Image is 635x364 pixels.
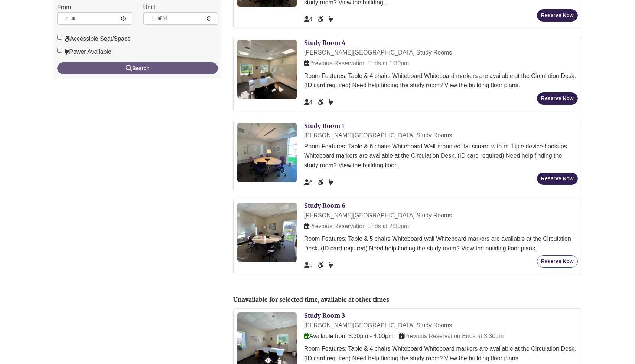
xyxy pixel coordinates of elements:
div: Room Features: Table & 6 chairs Whiteboard Wall-mounted flat screen with multiple device hookups ... [304,142,578,170]
button: Reserve Now [537,173,578,185]
a: Study Room 3 [304,312,345,319]
div: [PERSON_NAME][GEOGRAPHIC_DATA] Study Rooms [304,48,578,58]
div: [PERSON_NAME][GEOGRAPHIC_DATA] Study Rooms [304,131,578,140]
span: Available from 3:30pm - 4:00pm [304,333,393,339]
span: The capacity of this space [304,179,313,186]
img: Study Room 4 [237,40,297,99]
label: Power Available [57,47,111,57]
a: Study Room 6 [304,202,345,209]
span: Accessible Seat/Space [318,16,325,22]
span: The capacity of this space [304,16,313,22]
span: Accessible Seat/Space [318,99,325,105]
label: Until [143,3,155,12]
button: Search [57,62,218,74]
a: Study Room 1 [304,122,344,129]
div: Room Features: Table & 4 chairs Whiteboard Whiteboard markers are available at the Circulation De... [304,344,578,363]
input: Power Available [57,48,62,53]
span: Previous Reservation Ends at 1:30pm [304,60,409,66]
div: Room Features: Table & 4 chairs Whiteboard Whiteboard markers are available at the Circulation De... [304,71,578,90]
span: Accessible Seat/Space [318,179,325,186]
span: Power Available [329,16,333,22]
button: Reserve Now [537,9,578,22]
input: Accessible Seat/Space [57,35,62,40]
div: Room Features: Table & 5 chairs Whiteboard wall Whiteboard markers are available at the Circulati... [304,234,578,253]
button: Reserve Now [537,255,578,268]
label: Accessible Seat/Space [57,34,131,44]
h2: Unavailable for selected time, available at other times [233,296,582,303]
span: Previous Reservation Ends at 3:30pm [399,333,504,339]
button: Reserve Now [537,92,578,105]
div: [PERSON_NAME][GEOGRAPHIC_DATA] Study Rooms [304,321,578,330]
span: The capacity of this space [304,262,313,268]
label: From [57,3,71,12]
img: Study Room 1 [237,123,297,182]
div: [PERSON_NAME][GEOGRAPHIC_DATA] Study Rooms [304,211,578,220]
span: Previous Reservation Ends at 2:30pm [304,223,409,229]
a: Study Room 4 [304,39,345,46]
span: The capacity of this space [304,99,313,105]
span: Power Available [329,262,333,268]
span: Power Available [329,179,333,186]
span: Power Available [329,99,333,105]
img: Study Room 6 [237,203,297,262]
span: Accessible Seat/Space [318,262,325,268]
